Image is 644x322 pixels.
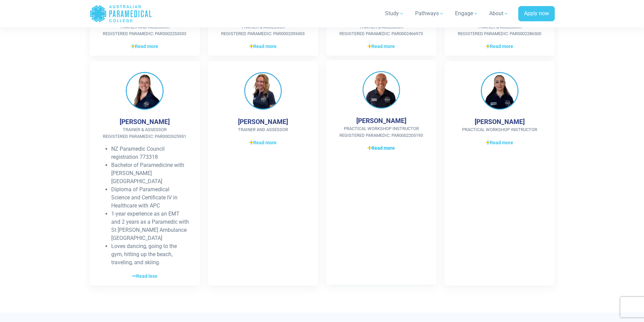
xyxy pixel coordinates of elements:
li: Diploma of Paramedical Science and Certificate IV in Healthcare with APC [111,185,189,210]
a: Read less [100,272,189,280]
img: Jolanta Kfoury [244,72,282,110]
span: Trainer & Assessor Registered Paramedic: PAR0002625951 [100,126,189,140]
a: Pathways [411,4,448,23]
span: Read more [367,43,395,50]
a: Australian Paramedical College [90,3,152,25]
li: Loves dancing, going to the gym, hitting up the beach, traveling, and skiing. [111,242,189,267]
span: Read more [131,43,158,50]
span: Trainer & Assessor Registered Paramedic: PAR0002393453 [219,24,307,37]
a: Read more [455,139,544,147]
a: Read more [100,42,189,50]
a: Engage [451,4,482,23]
span: Practical Workshop Instructor Registered Paramedic: PAR0002205193 [337,125,426,139]
span: Read less [132,273,157,280]
a: Apply now [518,6,555,22]
span: Trainer & Assessor Registered Paramedic: PAR0002466973 [337,24,426,37]
a: Read more [219,139,307,147]
span: Trainer & Assessor Registered Paramedic: PAR0002286500 [455,24,544,37]
a: Read more [455,42,544,50]
span: Trainer and Assessor [219,126,307,133]
li: 1-year experience as an EMT and 2 years as a Paramedic with St [PERSON_NAME] Ambulance [GEOGRAPHI... [111,210,189,242]
span: Read more [249,43,277,50]
span: Read more [367,145,395,152]
span: Read more [486,139,513,146]
span: Read more [486,43,513,50]
h4: [PERSON_NAME] [238,118,288,126]
h4: [PERSON_NAME] [356,117,406,125]
img: Rachelle Elliott [481,72,519,110]
span: Trainer and Assessor Registered Paramedic: PAR0002253333 [100,24,189,37]
span: Practical Workshop Instructor [455,126,544,133]
a: Read more [219,42,307,50]
h4: [PERSON_NAME] [475,118,525,126]
a: About [485,4,513,23]
span: Read more [249,139,277,146]
img: Leonard Price [362,71,400,109]
h4: [PERSON_NAME] [120,118,170,126]
a: Read more [337,42,426,50]
a: Study [381,4,408,23]
img: Jennifer Prendergast [126,72,164,110]
li: NZ Paramedic Council registration 773318 [111,145,189,161]
a: Read more [337,144,426,152]
li: Bachelor of Paramedicine with [PERSON_NAME][GEOGRAPHIC_DATA] [111,161,189,185]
